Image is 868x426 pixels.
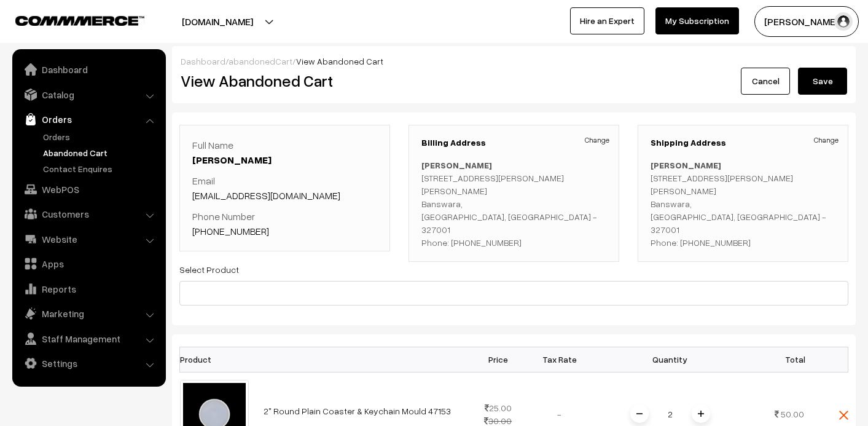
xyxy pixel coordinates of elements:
b: [PERSON_NAME] [421,160,492,170]
p: [STREET_ADDRESS][PERSON_NAME][PERSON_NAME] Banswara, [GEOGRAPHIC_DATA], [GEOGRAPHIC_DATA] - 32700... [651,159,835,249]
th: Product [180,347,256,372]
strike: 30.00 [484,416,512,426]
span: 50.00 [781,409,804,419]
a: Cancel [741,68,790,95]
a: My Subscription [655,7,739,34]
a: Orders [15,108,162,130]
p: Email [192,173,377,203]
p: [STREET_ADDRESS][PERSON_NAME][PERSON_NAME] Banswara, [GEOGRAPHIC_DATA], [GEOGRAPHIC_DATA] - 32700... [421,159,606,249]
a: [PERSON_NAME] [192,154,272,166]
a: Apps [15,253,162,275]
a: COMMMERCE [15,12,123,27]
a: Hire an Expert [570,7,644,34]
a: Contact Enquires [40,162,162,175]
a: Change [585,135,609,146]
img: minus [636,411,643,417]
a: Dashboard [15,58,162,81]
a: Catalog [15,84,162,106]
a: [EMAIL_ADDRESS][DOMAIN_NAME] [192,189,340,202]
span: - [557,409,561,419]
a: Change [814,135,839,146]
a: Marketing [15,302,162,325]
button: [PERSON_NAME]… [754,6,859,37]
img: close [839,411,848,420]
h2: View Abandoned Cart [181,71,505,90]
a: Abandoned Cart [40,146,162,159]
label: Select Product [179,263,239,276]
th: Total [750,347,811,372]
div: / / [181,55,847,68]
a: Customers [15,203,162,225]
img: plusI [698,411,704,417]
p: Full Name [192,138,377,167]
a: [PHONE_NUMBER] [192,225,269,237]
img: user [834,12,853,31]
a: Website [15,228,162,250]
a: Reports [15,278,162,300]
a: Orders [40,130,162,143]
h3: Billing Address [421,138,606,148]
th: Tax Rate [529,347,590,372]
a: Dashboard [181,56,225,66]
a: Staff Management [15,328,162,350]
button: Save [798,68,847,95]
a: WebPOS [15,178,162,200]
h3: Shipping Address [651,138,835,148]
a: Settings [15,352,162,374]
th: Price [467,347,529,372]
th: Quantity [590,347,750,372]
img: COMMMERCE [15,16,144,25]
p: Phone Number [192,209,377,239]
span: View Abandoned Cart [296,56,383,66]
a: 2" Round Plain Coaster & Keychain Mould 47153 [264,406,451,416]
a: abandonedCart [229,56,292,66]
b: [PERSON_NAME] [651,160,721,170]
button: [DOMAIN_NAME] [139,6,296,37]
